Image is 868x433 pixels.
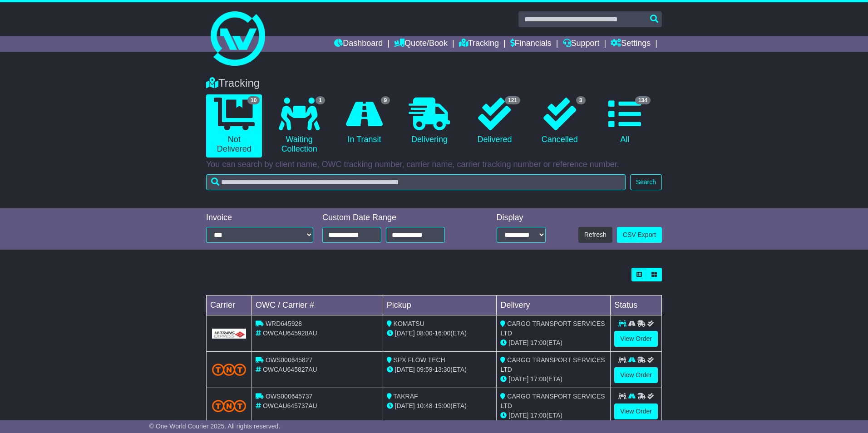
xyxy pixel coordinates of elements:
[334,36,383,52] a: Dashboard
[212,400,246,412] img: TNT_Domestic.png
[212,364,246,376] img: TNT_Domestic.png
[467,94,523,148] a: 121 Delivered
[510,36,552,52] a: Financials
[206,160,662,170] p: You can search by client name, OWC tracking number, carrier name, carrier tracking number or refe...
[387,329,493,338] div: - (ETA)
[417,330,433,337] span: 08:00
[500,320,605,337] span: CARGO TRANSPORT SERVICES LTD
[383,295,497,315] td: Pickup
[530,375,546,383] span: 17:00
[532,94,587,148] a: 3 Cancelled
[434,366,450,373] span: 13:30
[202,77,666,90] div: Tracking
[316,96,325,104] span: 1
[417,366,433,373] span: 09:59
[207,295,252,315] td: Carrier
[459,36,499,52] a: Tracking
[611,295,662,315] td: Status
[508,339,528,346] span: [DATE]
[500,338,607,348] div: (ETA)
[597,94,653,148] a: 134 All
[530,412,546,419] span: 17:00
[635,96,651,104] span: 134
[387,401,493,411] div: - (ETA)
[500,393,605,409] span: CARGO TRANSPORT SERVICES LTD
[497,295,611,315] td: Delivery
[247,96,260,104] span: 10
[417,402,433,409] span: 10:48
[630,174,662,190] button: Search
[614,367,658,383] a: View Order
[206,213,313,223] div: Invoice
[617,227,662,243] a: CSV Export
[530,339,546,346] span: 17:00
[206,94,262,157] a: 10 Not Delivered
[336,94,392,148] a: 9 In Transit
[266,356,313,364] span: OWS000645827
[500,356,605,373] span: CARGO TRANSPORT SERVICES LTD
[505,96,520,104] span: 121
[381,96,390,104] span: 9
[576,96,586,104] span: 3
[401,94,457,148] a: Delivering
[497,213,546,223] div: Display
[614,403,658,419] a: View Order
[263,366,317,373] span: OWCAU645827AU
[263,330,317,337] span: OWCAU645928AU
[322,213,468,223] div: Custom Date Range
[394,356,445,364] span: SPX FLOW TECH
[266,320,302,327] span: WRD645928
[252,295,383,315] td: OWC / Carrier #
[149,423,281,430] span: © One World Courier 2025. All rights reserved.
[266,393,313,400] span: OWS000645737
[387,365,493,374] div: - (ETA)
[393,393,418,400] span: TAKRAF
[563,36,600,52] a: Support
[578,227,612,243] button: Refresh
[395,402,415,409] span: [DATE]
[508,375,528,383] span: [DATE]
[394,36,448,52] a: Quote/Book
[395,366,415,373] span: [DATE]
[394,320,424,327] span: KOMATSU
[263,402,317,409] span: OWCAU645737AU
[500,374,607,384] div: (ETA)
[434,402,450,409] span: 15:00
[395,330,415,337] span: [DATE]
[212,329,246,339] img: GetCarrierServiceLogo
[508,412,528,419] span: [DATE]
[611,36,651,52] a: Settings
[271,94,327,157] a: 1 Waiting Collection
[500,411,607,420] div: (ETA)
[614,331,658,347] a: View Order
[434,330,450,337] span: 16:00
